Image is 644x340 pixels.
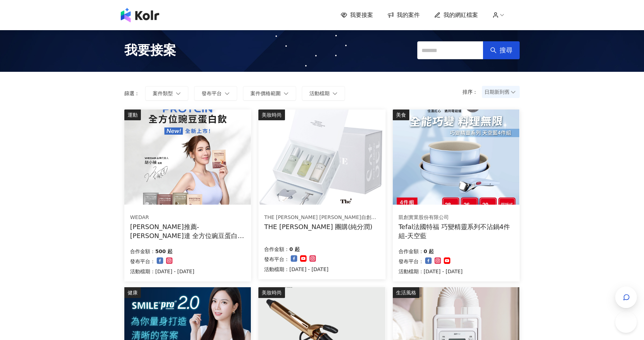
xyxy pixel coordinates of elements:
[243,86,296,101] button: 案件價格範圍
[130,257,155,266] p: 發布平台：
[490,47,497,53] span: search
[424,247,434,256] p: 0 起
[130,214,245,221] div: WEDAR
[194,86,237,101] button: 發布平台
[399,222,514,240] div: Tefal法國特福 巧變精靈系列不沾鍋4件組-天空藍
[399,214,514,221] div: 凱創實業股份有限公司
[264,245,289,253] p: 合作金額：
[155,247,172,256] p: 500 起
[463,89,482,95] p: 排序：
[124,287,141,298] div: 健康
[124,41,176,59] span: 我要接案
[387,11,420,19] a: 我的案件
[302,86,345,101] button: 活動檔期
[124,110,141,120] div: 運動
[264,255,289,264] p: 發布平台：
[130,247,155,256] p: 合作金額：
[399,257,424,266] p: 發布平台：
[615,311,637,333] iframe: Help Scout Beacon - Open
[341,11,373,19] a: 我要接案
[289,245,300,253] p: 0 起
[145,86,188,101] button: 案件類型
[202,90,222,96] span: 發布平台
[393,287,419,298] div: 生活風格
[130,267,194,276] p: 活動檔期：[DATE] - [DATE]
[399,247,424,256] p: 合作金額：
[258,110,285,120] div: 美妝時尚
[264,222,379,231] div: THE [PERSON_NAME] 團購(純分潤)
[258,287,285,298] div: 美妝時尚
[483,41,520,59] button: 搜尋
[258,110,385,205] img: THE LYNN 全系列商品
[153,90,173,96] span: 案件類型
[434,11,478,19] a: 我的網紅檔案
[264,214,379,221] div: THE [PERSON_NAME] [PERSON_NAME]自創品牌
[500,46,512,54] span: 搜尋
[124,90,139,96] p: 篩選：
[399,267,463,276] p: 活動檔期：[DATE] - [DATE]
[350,11,373,19] span: 我要接案
[309,90,330,96] span: 活動檔期
[121,8,159,22] img: logo
[484,87,517,97] span: 日期新到舊
[250,90,281,96] span: 案件價格範圍
[264,265,328,274] p: 活動檔期：[DATE] - [DATE]
[130,222,245,240] div: [PERSON_NAME]推薦-[PERSON_NAME]達 全方位豌豆蛋白飲 (互惠合作檔）
[393,110,409,120] div: 美食
[393,110,519,205] img: Tefal法國特福 巧變精靈系列不沾鍋4件組 開團
[397,11,420,19] span: 我的案件
[443,11,478,19] span: 我的網紅檔案
[124,110,251,205] img: WEDAR薇達 全方位豌豆蛋白飲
